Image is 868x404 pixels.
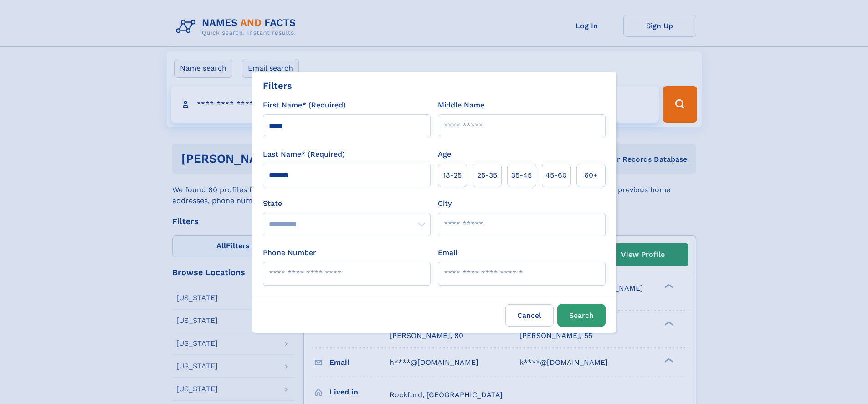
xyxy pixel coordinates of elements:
label: Cancel [505,304,554,327]
label: Last Name* (Required) [263,149,345,160]
label: Phone Number [263,247,316,258]
label: City [438,198,452,209]
span: 35‑45 [511,170,532,181]
label: Email [438,247,457,258]
span: 25‑35 [477,170,497,181]
span: 18‑25 [443,170,462,181]
label: Age [438,149,451,160]
div: Filters [263,79,292,92]
label: State [263,198,431,209]
button: Search [557,304,606,327]
span: 45‑60 [545,170,567,181]
label: Middle Name [438,100,484,111]
span: 60+ [584,170,598,181]
label: First Name* (Required) [263,100,346,111]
